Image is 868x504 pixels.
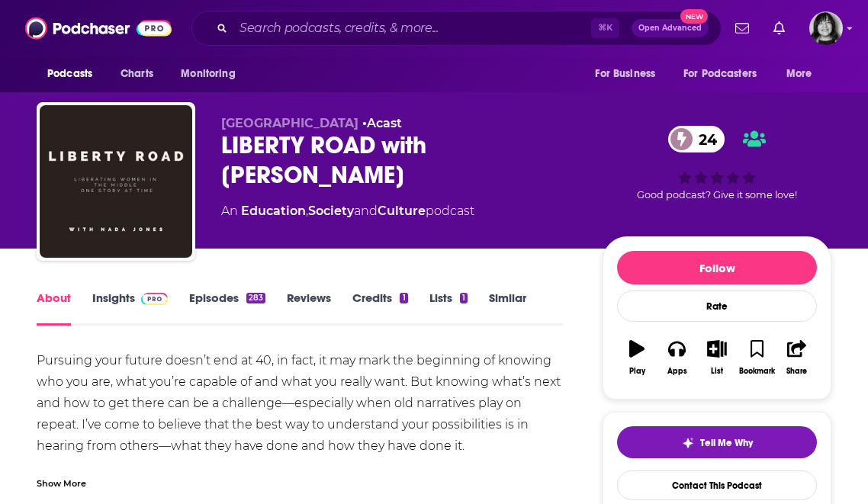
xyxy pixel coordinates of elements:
a: Acast [367,116,402,130]
span: Tell Me Why [700,437,753,449]
button: Open AdvancedNew [632,19,709,37]
img: tell me why sparkle [682,437,694,449]
button: Show profile menu [809,11,843,45]
a: Lists1 [429,291,468,326]
button: open menu [37,59,112,88]
a: Society [308,204,354,218]
span: 24 [683,126,725,152]
img: User Profile [809,11,843,45]
span: • [362,116,402,130]
button: Play [617,330,657,385]
span: For Business [595,63,655,85]
div: Rate [617,291,817,322]
button: open menu [776,59,831,88]
img: LIBERTY ROAD with Nada Jones [40,105,192,258]
img: Podchaser Pro [141,293,168,305]
button: Apps [657,330,696,385]
div: 24Good podcast? Give it some love! [603,116,831,210]
div: 283 [246,293,265,303]
span: New [680,9,708,24]
button: Bookmark [737,330,776,385]
span: Charts [121,63,153,85]
a: Episodes283 [189,291,265,326]
span: Good podcast? Give it some love! [637,189,797,201]
a: Show notifications dropdown [767,15,791,41]
span: Monitoring [181,63,235,85]
div: Apps [667,367,687,376]
span: ⌘ K [591,18,619,38]
span: More [786,63,812,85]
div: List [711,367,723,376]
a: About [37,291,71,326]
a: Education [241,204,306,218]
a: InsightsPodchaser Pro [92,291,168,326]
div: Bookmark [739,367,775,376]
a: Credits1 [352,291,407,326]
button: Follow [617,251,817,284]
button: tell me why sparkleTell Me Why [617,426,817,458]
span: For Podcasters [683,63,757,85]
a: Similar [489,291,526,326]
a: Culture [378,204,426,218]
div: Search podcasts, credits, & more... [191,11,722,46]
a: Show notifications dropdown [729,15,755,41]
span: Logged in as parkdalepublicity1 [809,11,843,45]
button: open menu [674,59,779,88]
button: Share [777,330,817,385]
span: [GEOGRAPHIC_DATA] [221,116,358,130]
input: Search podcasts, credits, & more... [233,16,591,40]
div: Share [786,367,807,376]
span: Open Advanced [638,24,702,32]
div: Play [629,367,645,376]
span: and [354,204,378,218]
span: Podcasts [47,63,92,85]
div: 1 [400,293,407,303]
button: open menu [584,59,674,88]
img: Podchaser - Follow, Share and Rate Podcasts [25,14,172,43]
a: 24 [668,126,725,152]
button: List [697,330,737,385]
a: Reviews [287,291,331,326]
a: Contact This Podcast [617,470,817,500]
div: An podcast [221,202,474,220]
a: Charts [111,59,162,88]
button: open menu [170,59,255,88]
div: 1 [460,293,468,303]
span: , [306,204,308,218]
